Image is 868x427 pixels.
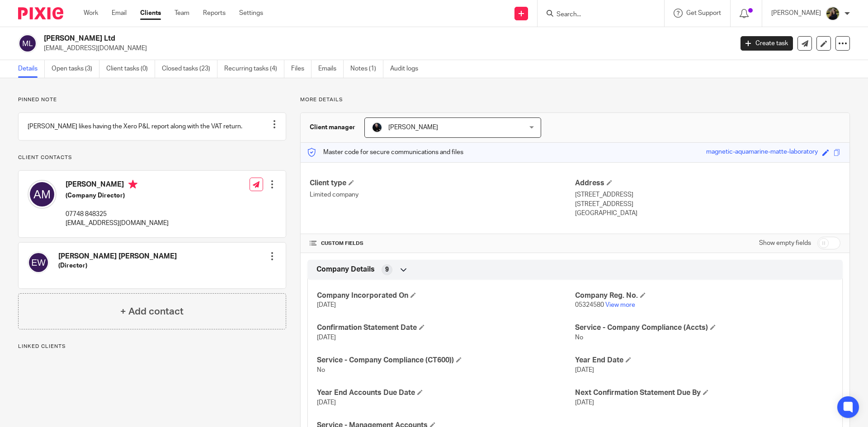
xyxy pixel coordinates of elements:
[575,334,583,341] span: No
[300,96,850,103] p: More details
[18,34,37,53] img: svg%3E
[317,388,575,398] h4: Year End Accounts Due Date
[575,356,833,365] h4: Year End Date
[66,180,169,191] h4: [PERSON_NAME]
[575,388,833,398] h4: Next Confirmation Statement Due By
[317,323,575,333] h4: Confirmation Statement Date
[106,60,155,78] a: Client tasks (0)
[18,60,45,78] a: Details
[58,261,177,270] h5: (Director)
[318,60,344,78] a: Emails
[706,147,818,158] div: magnetic-aquamarine-matte-laboratory
[317,302,336,308] span: [DATE]
[575,190,840,199] p: [STREET_ADDRESS]
[310,178,575,188] h4: Client type
[84,9,98,18] a: Work
[316,265,375,274] span: Company Details
[317,367,325,373] span: No
[350,60,383,78] a: Notes (1)
[239,9,263,18] a: Settings
[575,367,594,373] span: [DATE]
[203,9,226,18] a: Reports
[175,9,189,18] a: Team
[759,239,811,248] label: Show empty fields
[18,343,286,350] p: Linked clients
[575,200,840,209] p: [STREET_ADDRESS]
[575,323,833,333] h4: Service - Company Compliance (Accts)
[741,36,793,51] a: Create task
[575,209,840,218] p: [GEOGRAPHIC_DATA]
[317,356,575,365] h4: Service - Company Compliance (CT600))
[317,291,575,300] h4: Company Incorporated On
[120,305,184,319] h4: + Add contact
[771,9,821,18] p: [PERSON_NAME]
[310,240,575,247] h4: CUSTOM FIELDS
[556,11,637,19] input: Search
[310,123,355,132] h3: Client manager
[52,60,99,78] a: Open tasks (3)
[66,210,169,219] p: 07748 848325
[826,6,840,21] img: ACCOUNTING4EVERYTHING-13.jpg
[390,60,425,78] a: Audit logs
[224,60,284,78] a: Recurring tasks (4)
[605,302,635,308] a: View more
[44,44,727,53] p: [EMAIL_ADDRESS][DOMAIN_NAME]
[317,334,336,341] span: [DATE]
[18,96,286,103] p: Pinned note
[317,399,336,406] span: [DATE]
[28,180,57,209] img: svg%3E
[66,191,169,200] h5: (Company Director)
[291,60,311,78] a: Files
[307,148,463,157] p: Master code for secure communications and files
[140,9,161,18] a: Clients
[575,178,840,188] h4: Address
[385,265,389,274] span: 9
[66,219,169,228] p: [EMAIL_ADDRESS][DOMAIN_NAME]
[112,9,127,18] a: Email
[128,180,137,189] i: Primary
[388,124,438,131] span: [PERSON_NAME]
[28,252,49,273] img: svg%3E
[575,302,604,308] span: 05324580
[575,399,594,406] span: [DATE]
[686,10,721,16] span: Get Support
[18,154,286,161] p: Client contacts
[18,7,63,19] img: Pixie
[58,252,177,261] h4: [PERSON_NAME] [PERSON_NAME]
[310,190,575,199] p: Limited company
[575,291,833,300] h4: Company Reg. No.
[372,122,382,133] img: Headshots%20accounting4everything_Poppy%20Jakes%20Photography-2203.jpg
[162,60,217,78] a: Closed tasks (23)
[44,34,590,43] h2: [PERSON_NAME] Ltd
